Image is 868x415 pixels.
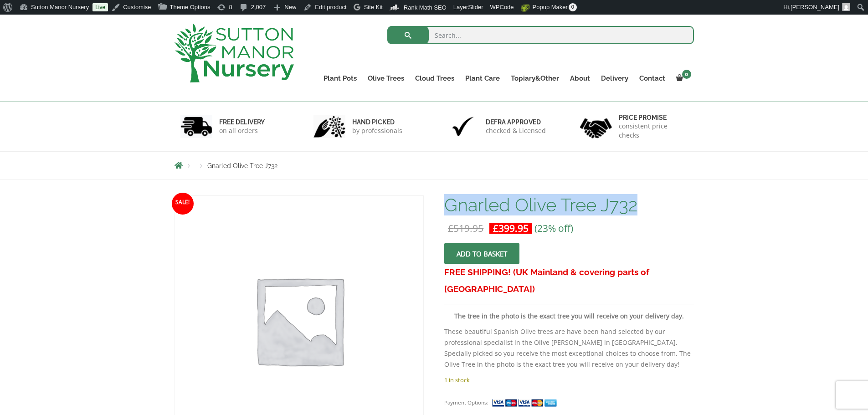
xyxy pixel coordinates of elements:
span: Site Kit [364,4,383,10]
strong: The tree in the photo is the exact tree you will receive on your delivery day. [454,312,684,320]
img: 2.jpg [313,115,345,138]
img: 1.jpg [180,115,212,138]
h6: FREE DELIVERY [219,118,265,126]
span: (23% off) [534,222,573,235]
h6: Defra approved [486,118,546,126]
h6: Price promise [619,113,688,122]
span: [PERSON_NAME] [791,4,839,10]
img: payment supported [492,398,560,408]
span: Sale! [172,193,194,215]
a: Topiary&Other [505,72,565,85]
h1: Gnarled Olive Tree J732 [444,195,693,215]
img: logo [175,24,294,82]
a: Plant Pots [318,72,362,85]
span: Rank Math SEO [404,4,447,11]
img: 3.jpg [447,115,479,138]
a: 0 [671,72,694,85]
span: £ [448,222,453,235]
input: Search... [387,26,694,44]
span: £ [493,222,498,235]
small: Payment Options: [444,399,488,406]
a: Contact [634,72,671,85]
a: Delivery [596,72,634,85]
a: Olive Trees [362,72,410,85]
p: on all orders [219,126,265,135]
button: Add to basket [444,243,519,264]
span: 0 [682,70,691,79]
span: 0 [569,3,577,11]
span: Gnarled Olive Tree J732 [207,162,277,169]
a: Cloud Trees [410,72,460,85]
h3: FREE SHIPPING! (UK Mainland & covering parts of [GEOGRAPHIC_DATA]) [444,264,693,297]
a: Live [92,3,108,11]
bdi: 519.95 [448,222,483,235]
p: by professionals [352,126,402,135]
a: About [565,72,596,85]
img: 4.jpg [580,113,612,140]
p: consistent price checks [619,122,688,140]
bdi: 399.95 [493,222,529,235]
a: Plant Care [460,72,505,85]
p: checked & Licensed [486,126,546,135]
p: These beautiful Spanish Olive trees are have been hand selected by our professional specialist in... [444,326,693,370]
p: 1 in stock [444,374,693,385]
h6: hand picked [352,118,402,126]
nav: Breadcrumbs [175,162,694,169]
